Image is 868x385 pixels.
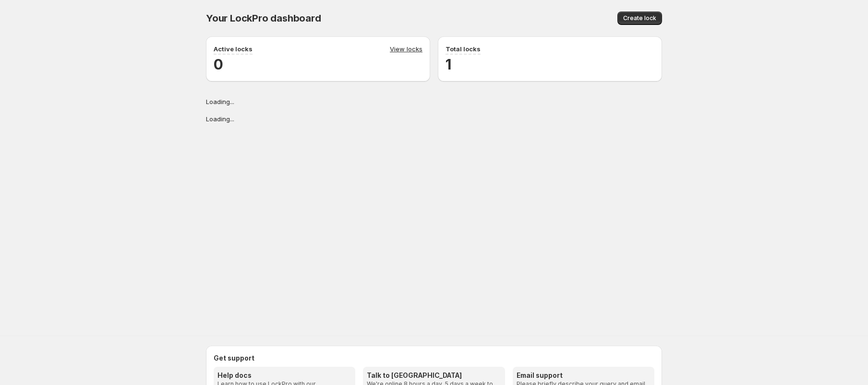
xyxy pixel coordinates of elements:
h2: 0 [214,55,422,74]
span: Create lock [623,14,656,22]
div: Loading... [206,97,662,106]
h3: Email support [517,371,651,380]
h3: Talk to [GEOGRAPHIC_DATA] [367,371,501,380]
button: Create lock [617,12,662,25]
h3: Help docs [217,371,351,380]
p: Total locks [446,44,481,54]
span: Your LockPro dashboard [206,12,321,24]
div: Loading... [206,114,662,124]
p: Active locks [214,44,253,54]
h2: Get support [214,353,654,363]
h2: 1 [446,55,654,74]
a: View locks [390,44,422,55]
